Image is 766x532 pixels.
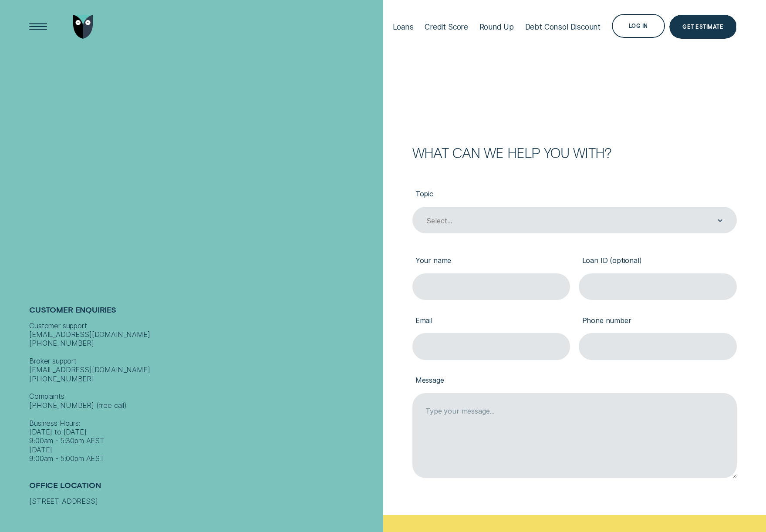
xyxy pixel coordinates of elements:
button: Log in [612,14,665,38]
h2: Office Location [29,481,378,497]
div: Customer support [EMAIL_ADDRESS][DOMAIN_NAME] [PHONE_NUMBER] Broker support [EMAIL_ADDRESS][DOMAI... [29,321,378,463]
label: Email [412,309,570,333]
div: Loans [393,22,414,31]
div: Get [29,151,98,188]
img: Wisr [73,15,93,39]
label: Topic [412,182,737,207]
label: Message [412,369,737,393]
a: Get Estimate [669,15,737,39]
label: Phone number [579,309,736,333]
button: Open Menu [26,15,50,39]
div: Credit Score [425,22,468,31]
h2: What can we help you with? [412,146,737,159]
div: Debt Consol Discount [525,22,601,31]
label: Your name [412,249,570,273]
h1: Get In Touch [29,133,378,207]
div: In [29,188,63,225]
label: Loan ID (optional) [579,249,736,273]
h2: Customer Enquiries [29,305,378,321]
div: Touch [72,188,193,225]
div: Round Up [479,22,514,31]
div: Select... [426,216,452,225]
div: [STREET_ADDRESS] [29,497,378,505]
